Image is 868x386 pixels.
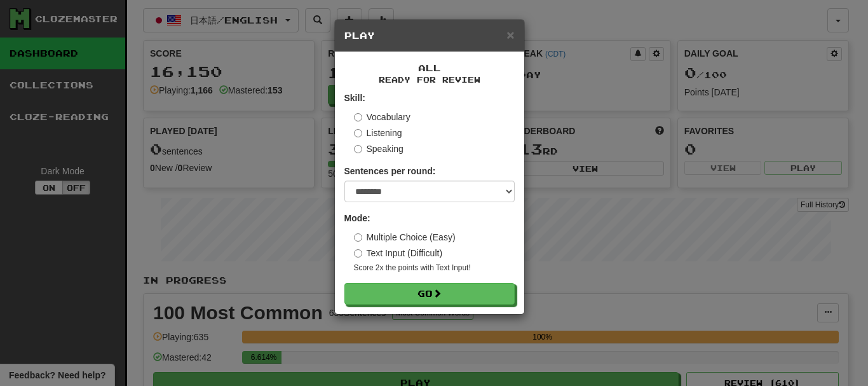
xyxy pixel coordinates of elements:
[506,28,514,41] button: Close
[354,231,456,244] label: Multiple Choice (Easy)
[344,93,365,103] strong: Skill:
[354,127,402,139] label: Listening
[344,213,370,223] strong: Mode:
[354,129,362,137] input: Listening
[354,113,362,121] input: Vocabulary
[354,142,403,155] label: Speaking
[354,233,362,242] input: Multiple Choice (Easy)
[506,27,514,42] span: ×
[344,283,515,305] button: Go
[354,263,515,273] small: Score 2x the points with Text Input !
[354,249,362,258] input: Text Input (Difficult)
[344,29,515,42] h5: Play
[344,165,436,177] label: Sentences per round:
[354,111,410,123] label: Vocabulary
[354,145,362,153] input: Speaking
[354,247,443,259] label: Text Input (Difficult)
[418,62,441,73] span: All
[344,74,515,85] small: Ready for Review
